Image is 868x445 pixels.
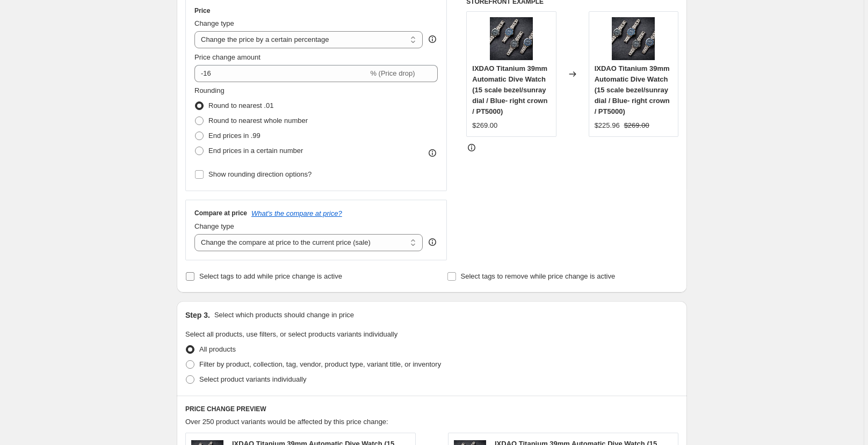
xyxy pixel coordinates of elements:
[595,120,620,131] div: $225.96
[370,69,415,77] span: % (Price drop)
[624,120,649,131] strike: $269.00
[194,209,247,217] h3: Compare at price
[194,53,261,61] span: Price change amount
[199,375,306,383] span: Select product variants individually
[194,19,234,27] span: Change type
[185,330,397,338] span: Select all products, use filters, or select products variants individually
[199,345,236,353] span: All products
[427,237,438,247] div: help
[194,6,210,15] h3: Price
[208,101,273,110] span: Round to nearest .01
[461,272,616,280] span: Select tags to remove while price change is active
[194,65,368,82] input: -15
[194,222,234,230] span: Change type
[199,272,342,280] span: Select tags to add while price change is active
[185,405,678,413] h6: PRICE CHANGE PREVIEW
[595,64,670,115] span: IXDAO Titanium 39mm Automatic Dive Watch (15 scale bezel/sunray dial / Blue- right crown / PT5000)
[490,17,533,60] img: K42A7426_80x.jpg
[185,418,388,426] span: Over 250 product variants would be affected by this price change:
[208,170,312,178] span: Show rounding direction options?
[208,132,261,140] span: End prices in .99
[185,310,210,320] h2: Step 3.
[251,209,342,217] button: What's the compare at price?
[208,116,308,125] span: Round to nearest whole number
[472,64,547,115] span: IXDAO Titanium 39mm Automatic Dive Watch (15 scale bezel/sunray dial / Blue- right crown / PT5000)
[194,86,225,94] span: Rounding
[472,120,497,131] div: $269.00
[612,17,655,60] img: K42A7426_80x.jpg
[208,147,303,155] span: End prices in a certain number
[427,34,438,45] div: help
[199,360,441,368] span: Filter by product, collection, tag, vendor, product type, variant title, or inventory
[214,310,354,320] p: Select which products should change in price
